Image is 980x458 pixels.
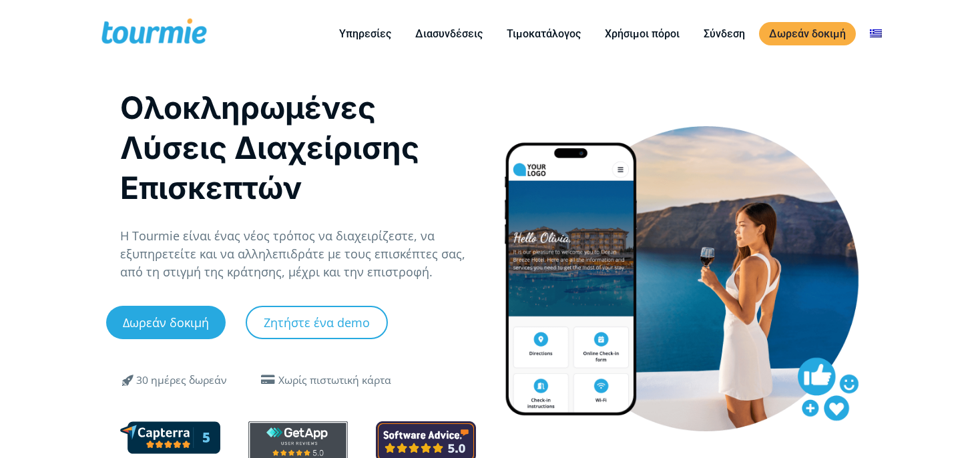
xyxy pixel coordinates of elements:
a: Ζητήστε ένα demo [246,306,388,339]
a: Τιμοκατάλογος [497,25,591,42]
span:  [257,375,278,385]
div: Χωρίς πιστωτική κάρτα [278,373,391,389]
a: Δωρεάν δοκιμή [759,22,856,45]
a: Υπηρεσίες [329,25,401,42]
a: Χρήσιμοι πόροι [595,25,690,42]
a: Διασυνδέσεις [405,25,493,42]
p: Η Tourmie είναι ένας νέος τρόπος να διαχειρίζεστε, να εξυπηρετείτε και να αλληλεπιδράτε με τους ε... [120,227,476,281]
span:  [112,372,144,388]
div: 30 ημέρες δωρεάν [136,373,227,389]
a: Σύνδεση [694,25,755,42]
h1: Ολοκληρωμένες Λύσεις Διαχείρισης Επισκεπτών [120,87,476,208]
a: Δωρεάν δοκιμή [106,306,226,339]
